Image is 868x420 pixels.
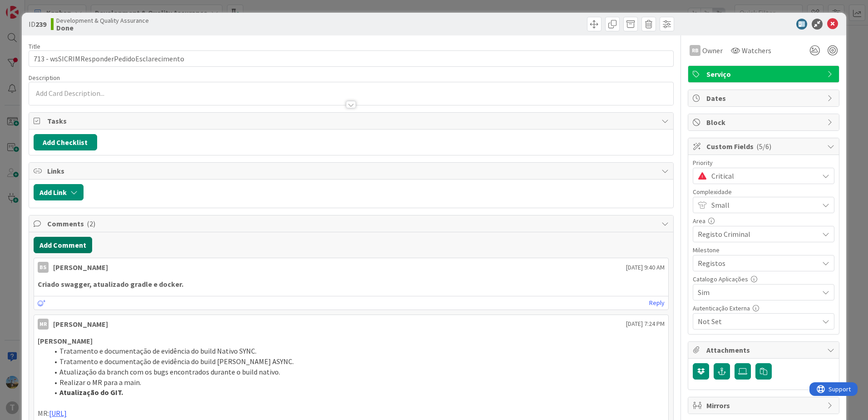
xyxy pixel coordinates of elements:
span: Watchers [742,45,771,56]
span: Tratamento e documentação de evidência do build [PERSON_NAME] ASYNC. [59,357,294,366]
button: Add Link [34,184,84,200]
button: Add Checklist [34,134,97,150]
b: Done [56,24,149,31]
span: Links [47,165,657,176]
span: Comments [47,218,657,229]
label: Title [29,42,40,50]
strong: Atualização do GIT. [59,388,123,397]
span: Development & Quality Assurance [56,17,149,24]
span: Support [19,1,41,12]
div: RB [690,45,700,56]
span: Mirrors [706,400,823,411]
div: BS [38,262,49,273]
span: Tratamento e documentação de evidência do build Nativo SYNC. [59,346,256,355]
b: 239 [35,20,46,29]
strong: Criado swagger, atualizado gradle e docker. [38,280,183,289]
button: Add Comment [34,237,92,253]
span: ( 2 ) [87,219,95,228]
span: MR: [38,409,49,418]
span: ( 5/6 ) [756,142,771,151]
div: [PERSON_NAME] [53,262,108,273]
span: Description [29,74,60,82]
div: Catalogo Aplicações [693,276,834,282]
span: Dates [706,93,823,104]
span: Custom Fields [706,141,823,152]
span: Attachments [706,345,823,355]
div: Autenticação Externa [693,305,834,311]
span: ID [29,19,46,30]
strong: [PERSON_NAME] [38,336,93,345]
span: Serviço [706,69,823,80]
div: Priority [693,160,834,166]
span: [DATE] 7:24 PM [626,319,665,329]
span: Owner [702,45,723,56]
a: Reply [649,297,665,309]
div: Area [693,218,834,224]
span: Sim [698,286,814,299]
span: Atualização da branch com os bugs encontrados durante o build nativo. [59,367,280,376]
span: [DATE] 9:40 AM [626,263,665,272]
span: Block [706,117,823,128]
span: Small [711,199,814,211]
div: Complexidade [693,189,834,195]
input: type card name here... [29,50,674,67]
span: Registos [698,257,814,270]
div: [PERSON_NAME] [53,319,108,330]
span: Not Set [698,315,814,328]
span: Registo Criminal [698,228,814,240]
span: Realizar o MR para a main. [59,378,141,387]
span: Tasks [47,115,657,126]
div: MR [38,319,49,330]
div: Milestone [693,247,834,253]
a: [URL] [49,409,67,418]
span: Critical [711,170,814,182]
